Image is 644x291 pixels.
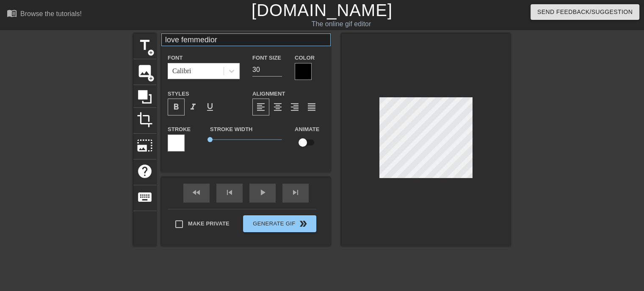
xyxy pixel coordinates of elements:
[257,187,268,198] span: play_arrow
[147,75,155,82] span: add_circle
[137,137,153,154] span: photo_size_select_large
[205,102,215,112] span: format_underline
[298,219,308,229] span: double_arrow
[188,102,198,112] span: format_italic
[168,125,191,134] label: Stroke
[7,8,17,18] span: menu_book
[191,187,202,198] span: fast_rewind
[537,7,633,17] span: Send Feedback/Suggestion
[273,102,283,112] span: format_align_center
[188,220,229,228] span: Make Private
[295,125,319,134] label: Animate
[252,90,285,98] label: Alignment
[147,49,155,56] span: add_circle
[219,19,464,29] div: The online gif editor
[172,66,191,76] div: Calibri
[168,90,189,98] label: Styles
[137,37,153,53] span: title
[307,102,317,112] span: format_align_justify
[7,8,82,21] a: Browse the tutorials!
[171,102,181,112] span: format_bold
[243,215,316,232] button: Generate Gif
[290,187,301,198] span: skip_next
[137,163,153,179] span: help
[20,10,82,17] div: Browse the tutorials!
[168,54,182,62] label: Font
[137,189,153,205] span: keyboard
[290,102,300,112] span: format_align_right
[137,63,153,79] span: image
[246,219,313,229] span: Generate Gif
[210,125,252,134] label: Stroke Width
[224,187,235,198] span: skip_previous
[137,112,153,128] span: crop
[295,54,315,62] label: Color
[252,1,392,19] a: [DOMAIN_NAME]
[252,54,281,62] label: Font Size
[256,102,266,112] span: format_align_left
[531,4,639,20] button: Send Feedback/Suggestion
